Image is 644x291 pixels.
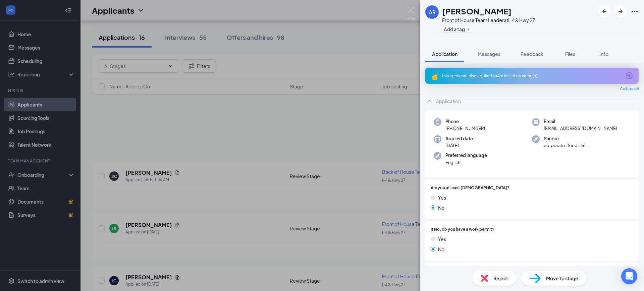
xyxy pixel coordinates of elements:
div: Front of House Team Leader at I-4 & Hwy 27 [442,17,535,23]
span: Source [544,135,586,142]
span: Yes [438,194,446,201]
button: ArrowLeftNew [598,5,610,17]
div: AR [429,9,435,15]
svg: ArrowLeftNew [600,7,608,15]
span: Files [565,51,575,57]
span: corporate_feed_36 [544,142,586,149]
button: ArrowRight [614,5,627,17]
span: Info [599,51,608,57]
svg: Ellipses [631,7,639,15]
span: No [438,245,444,253]
span: No [438,204,444,211]
div: This applicant also applied to 4 other job posting(s) [441,73,621,79]
span: [PHONE_NUMBER] [445,125,485,132]
span: Preferred language [445,152,487,159]
span: Feedback [521,51,543,57]
span: Reject [493,275,508,282]
div: Application [436,98,461,104]
span: [EMAIL_ADDRESS][DOMAIN_NAME] [544,125,617,132]
svg: ChevronUp [425,97,433,105]
div: Open Intercom Messenger [621,268,637,284]
span: Are you at least [DEMOGRAPHIC_DATA]? [431,185,509,191]
span: Application [432,51,458,57]
span: Messages [478,51,500,57]
span: Applied date [445,135,473,142]
button: PlusAdd a tag [442,25,472,32]
span: English [445,159,487,166]
svg: Plus [466,27,470,31]
svg: ArrowCircle [625,72,633,80]
span: Collapse all [620,86,639,92]
span: Email [544,118,617,125]
h1: [PERSON_NAME] [442,5,512,17]
span: Yes [438,235,446,243]
span: If No, do you have a work permit? [431,226,494,233]
svg: ArrowRight [616,7,625,15]
span: [DATE] [445,142,473,149]
span: Phone [445,118,485,125]
span: Move to stage [546,275,578,282]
